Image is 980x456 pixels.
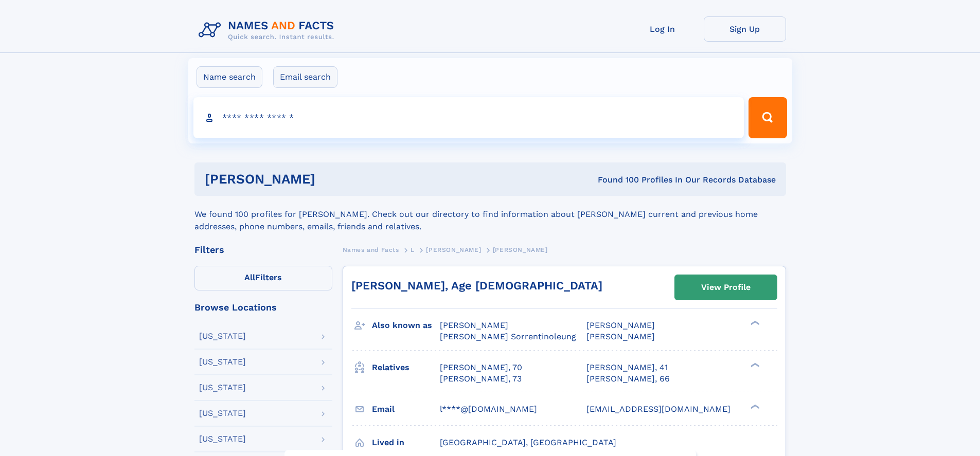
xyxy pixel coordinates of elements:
[273,66,337,88] label: Email search
[586,404,730,414] span: [EMAIL_ADDRESS][DOMAIN_NAME]
[704,16,786,42] a: Sign Up
[194,16,343,44] img: Logo Names and Facts
[197,66,262,88] label: Name search
[440,320,508,330] span: [PERSON_NAME]
[440,332,576,341] span: [PERSON_NAME] Sorrentinoleung
[440,373,522,385] a: [PERSON_NAME], 73
[748,403,760,410] div: ❯
[748,361,760,368] div: ❯
[351,279,602,292] a: [PERSON_NAME], Age [DEMOGRAPHIC_DATA]
[372,434,440,451] h3: Lived in
[411,246,415,253] span: L
[199,358,246,366] div: [US_STATE]
[205,173,457,186] h1: [PERSON_NAME]
[411,243,415,256] a: L
[749,97,787,138] button: Search Button
[748,320,760,326] div: ❯
[372,317,440,334] h3: Also known as
[194,196,786,233] div: We found 100 profiles for [PERSON_NAME]. Check out our directory to find information about [PERSO...
[426,246,481,253] span: [PERSON_NAME]
[199,332,246,340] div: [US_STATE]
[194,245,332,254] div: Filters
[586,332,655,341] span: [PERSON_NAME]
[199,409,246,417] div: [US_STATE]
[456,174,776,186] div: Found 100 Profiles In Our Records Database
[426,243,481,256] a: [PERSON_NAME]
[586,373,670,385] a: [PERSON_NAME], 66
[372,400,440,418] h3: Email
[194,303,332,312] div: Browse Locations
[372,359,440,376] h3: Relatives
[701,276,751,299] div: View Profile
[621,16,704,42] a: Log In
[199,435,246,443] div: [US_STATE]
[244,272,255,282] span: All
[440,437,616,447] span: [GEOGRAPHIC_DATA], [GEOGRAPHIC_DATA]
[586,320,655,330] span: [PERSON_NAME]
[194,266,332,290] label: Filters
[493,246,548,253] span: [PERSON_NAME]
[199,384,246,392] div: [US_STATE]
[193,97,744,138] input: search input
[440,362,522,373] a: [PERSON_NAME], 70
[675,275,777,300] a: View Profile
[586,362,668,373] a: [PERSON_NAME], 41
[343,243,399,256] a: Names and Facts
